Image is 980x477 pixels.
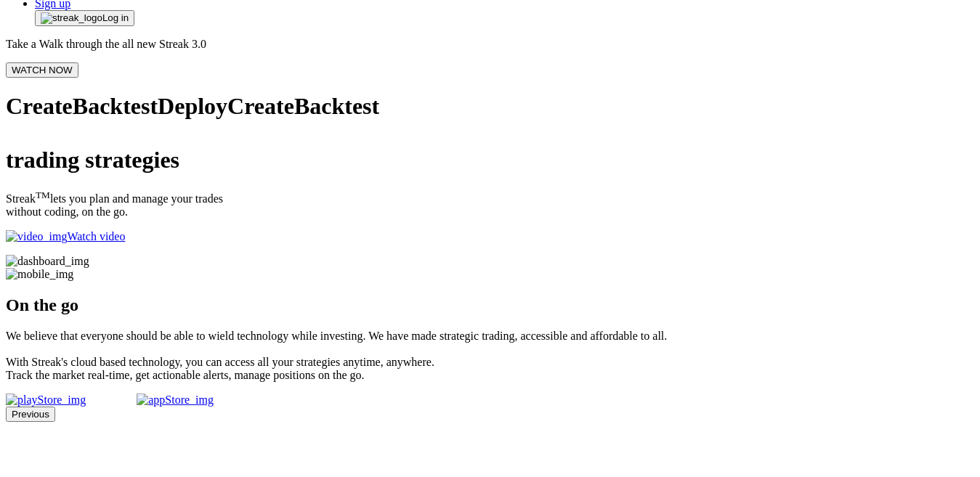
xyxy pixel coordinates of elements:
[6,93,73,119] span: Create
[6,407,55,422] button: Previous
[6,230,974,243] a: video_imgWatch video
[137,394,214,407] img: appStore_img
[6,230,974,243] p: Watch video
[6,394,86,407] img: playStore_img
[6,230,67,243] img: video_img
[102,12,129,24] span: Log in
[36,189,50,200] sup: TM
[6,255,89,268] img: dashboard_img
[6,189,974,219] p: Streak lets you plan and manage your trades without coding, on the go.
[227,93,294,119] span: Create
[6,330,974,382] p: We believe that everyone should be able to wield technology while investing. We have made strateg...
[6,268,73,281] img: mobile_img
[6,295,974,315] h2: On the go
[73,93,158,119] span: Backtest
[41,12,102,24] img: streak_logo
[158,93,227,119] span: Deploy
[294,93,379,119] span: Backtest
[6,147,179,173] span: trading strategies
[6,62,78,78] button: WATCH NOW
[35,10,134,26] button: streak_logoLog in
[6,38,974,51] p: Take a Walk through the all new Streak 3.0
